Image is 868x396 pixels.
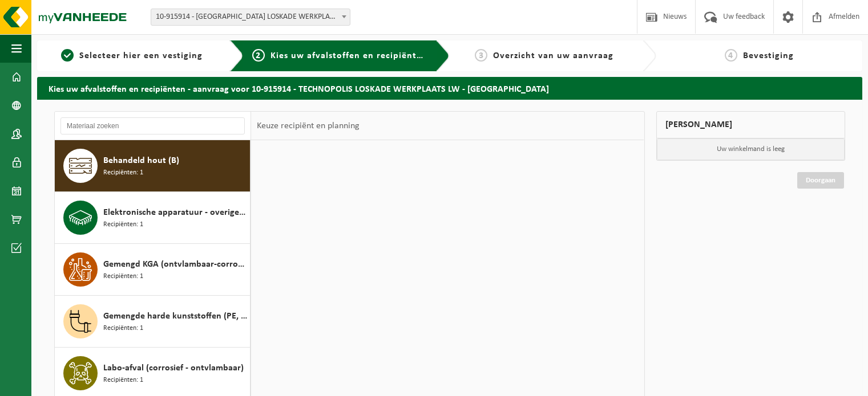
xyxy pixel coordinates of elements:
[43,49,221,63] a: 1Selecteer hier een vestiging
[725,49,737,62] span: 4
[251,112,365,140] div: Keuze recipiënt en planning
[103,258,247,271] span: Gemengd KGA (ontvlambaar-corrosief)
[37,77,862,99] h2: Kies uw afvalstoffen en recipiënten - aanvraag voor 10-915914 - TECHNOPOLIS LOSKADE WERKPLAATS LW...
[103,168,143,178] span: Recipiënten: 1
[151,9,350,26] span: 10-915914 - TECHNOPOLIS LOSKADE WERKPLAATS LW - MECHELEN
[61,49,74,62] span: 1
[55,192,251,244] button: Elektronische apparatuur - overige (OVE) Recipiënten: 1
[103,309,247,323] span: Gemengde harde kunststoffen (PE, PP en PVC), recycleerbaar (industrieel)
[103,154,179,168] span: Behandeld hout (B)
[151,9,350,25] span: 10-915914 - TECHNOPOLIS LOSKADE WERKPLAATS LW - MECHELEN
[797,172,844,189] a: Doorgaan
[103,323,143,334] span: Recipiënten: 1
[103,375,143,386] span: Recipiënten: 1
[656,111,846,138] div: [PERSON_NAME]
[103,271,143,282] span: Recipiënten: 1
[79,51,203,60] span: Selecteer hier een vestiging
[743,51,794,60] span: Bevestiging
[60,117,245,134] input: Materiaal zoeken
[55,296,251,348] button: Gemengde harde kunststoffen (PE, PP en PVC), recycleerbaar (industrieel) Recipiënten: 1
[55,140,251,192] button: Behandeld hout (B) Recipiënten: 1
[271,51,427,60] span: Kies uw afvalstoffen en recipiënten
[252,49,265,62] span: 2
[55,244,251,296] button: Gemengd KGA (ontvlambaar-corrosief) Recipiënten: 1
[103,206,247,219] span: Elektronische apparatuur - overige (OVE)
[103,219,143,230] span: Recipiënten: 1
[493,51,613,60] span: Overzicht van uw aanvraag
[103,361,244,375] span: Labo-afval (corrosief - ontvlambaar)
[657,138,845,160] p: Uw winkelmand is leeg
[475,49,487,62] span: 3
